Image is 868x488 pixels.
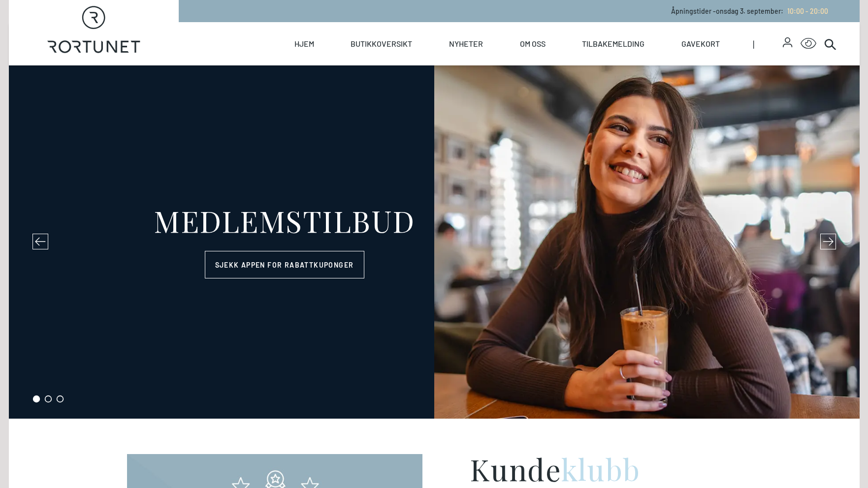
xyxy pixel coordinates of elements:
[681,22,720,65] a: Gavekort
[783,7,828,15] a: 10:00 - 20:00
[351,22,412,65] a: Butikkoversikt
[753,22,783,65] span: |
[205,251,364,278] a: Sjekk appen for rabattkuponger
[449,22,483,65] a: Nyheter
[9,65,860,419] section: carousel-slider
[154,206,415,235] div: MEDLEMSTILBUD
[671,6,828,16] p: Åpningstider - onsdag 3. september :
[294,22,314,65] a: Hjem
[582,22,644,65] a: Tilbakemelding
[470,454,741,484] h2: Kunde
[801,36,816,52] button: Open Accessibility Menu
[787,7,828,15] span: 10:00 - 20:00
[520,22,546,65] a: Om oss
[9,65,860,419] div: slide 1 of 3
